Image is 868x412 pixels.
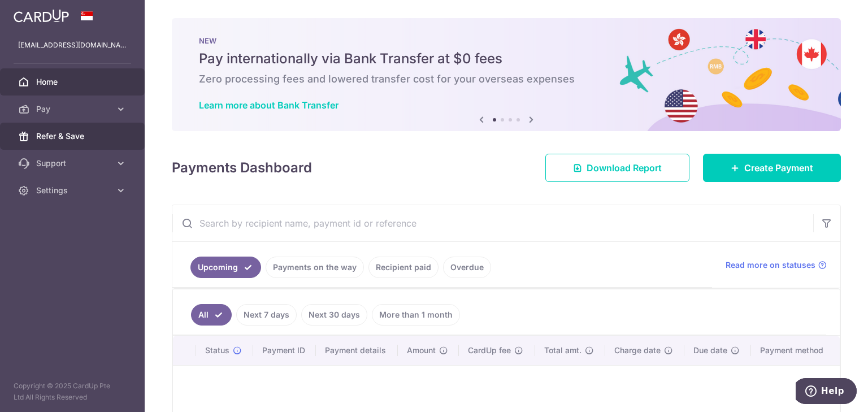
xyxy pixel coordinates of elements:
iframe: Opens a widget where you can find more information [796,378,857,406]
span: Amount [407,345,436,356]
a: Create Payment [703,154,841,182]
a: Upcoming [190,257,261,278]
span: Total amt. [544,345,581,356]
span: Help [25,8,49,18]
img: Bank transfer banner [172,18,841,131]
a: Download Report [545,154,689,182]
th: Payment method [751,336,840,365]
span: Download Report [587,161,662,175]
a: Read more on statuses [726,259,827,271]
h4: Payments Dashboard [172,158,312,178]
a: Learn more about Bank Transfer [199,99,338,111]
span: Support [36,158,111,169]
a: Next 30 days [301,304,367,326]
span: Settings [36,185,111,196]
a: Next 7 days [236,304,297,326]
span: Refer & Save [36,131,111,142]
p: NEW [199,36,814,45]
span: Due date [693,345,727,356]
th: Payment ID [253,336,316,365]
p: [EMAIL_ADDRESS][DOMAIN_NAME] [18,40,127,51]
h6: Zero processing fees and lowered transfer cost for your overseas expenses [199,72,814,86]
a: Payments on the way [266,257,364,278]
input: Search by recipient name, payment id or reference [172,205,813,241]
span: Status [205,345,229,356]
a: More than 1 month [372,304,460,326]
span: Read more on statuses [726,259,815,271]
span: Charge date [614,345,661,356]
span: CardUp fee [468,345,511,356]
th: Payment details [316,336,398,365]
span: Home [36,76,111,88]
a: Recipient paid [368,257,439,278]
img: CardUp [14,9,69,23]
a: All [191,304,232,326]
span: Create Payment [744,161,813,175]
a: Overdue [443,257,491,278]
span: Pay [36,103,111,115]
h5: Pay internationally via Bank Transfer at $0 fees [199,50,814,68]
